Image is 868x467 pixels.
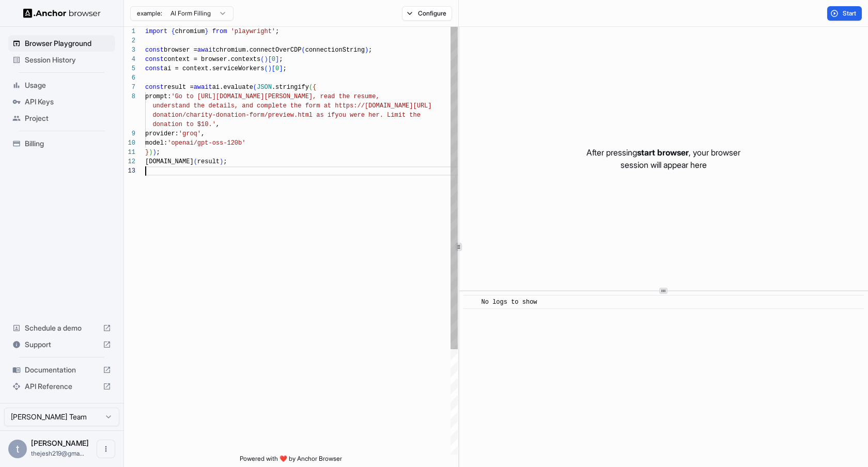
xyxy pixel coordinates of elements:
[124,92,135,101] div: 8
[164,84,194,91] span: result =
[264,65,268,72] span: (
[157,149,160,156] span: ;
[175,28,205,35] span: chromium
[216,46,302,54] span: chromium.connectOverCDP
[8,440,27,458] div: t
[25,365,99,375] span: Documentation
[152,121,215,128] span: donation to $10.'
[220,158,223,165] span: )
[25,38,111,49] span: Browser Playground
[31,449,84,457] span: thejesh219@gmail.com
[149,149,152,156] span: )
[275,28,279,35] span: ;
[223,158,227,165] span: ;
[197,158,220,165] span: result
[145,84,164,91] span: const
[8,94,115,110] div: API Keys
[272,84,309,91] span: .stringify
[137,9,162,18] span: example:
[8,362,115,378] div: Documentation
[272,56,275,63] span: 0
[309,84,313,91] span: (
[8,77,115,94] div: Usage
[164,65,264,72] span: ai = context.serviceWorkers
[328,93,380,100] span: ad the resume,
[205,28,208,35] span: }
[124,83,135,92] div: 7
[264,56,268,63] span: )
[25,55,111,65] span: Session History
[152,149,156,156] span: )
[272,65,275,72] span: [
[124,166,135,176] div: 13
[253,84,257,91] span: (
[124,73,135,83] div: 6
[194,84,212,91] span: await
[279,65,283,72] span: ]
[8,336,115,353] div: Support
[171,93,327,100] span: 'Go to [URL][DOMAIN_NAME][PERSON_NAME], re
[124,55,135,64] div: 4
[275,65,279,72] span: 0
[145,130,179,137] span: provider:
[25,113,111,123] span: Project
[145,93,171,100] span: prompt:
[469,297,474,307] span: ​
[240,455,342,467] span: Powered with ❤️ by Anchor Browser
[145,56,164,63] span: const
[8,35,115,52] div: Browser Playground
[152,102,338,110] span: understand the details, and complete the form at h
[23,8,101,18] img: Anchor Logo
[586,146,740,171] p: After pressing , your browser session will appear here
[8,110,115,127] div: Project
[260,56,264,63] span: (
[179,130,201,137] span: 'groq'
[8,378,115,395] div: API Reference
[124,36,135,45] div: 2
[25,80,111,90] span: Usage
[257,84,272,91] span: JSON
[124,138,135,148] div: 10
[194,158,197,165] span: (
[305,46,365,54] span: connectionString
[31,439,89,447] span: teja
[25,323,99,333] span: Schedule a demo
[212,84,253,91] span: ai.evaluate
[482,299,537,306] span: No logs to show
[268,65,272,72] span: )
[25,138,111,149] span: Billing
[368,46,372,54] span: ;
[197,46,216,54] span: await
[145,28,167,35] span: import
[124,148,135,157] div: 11
[212,28,227,35] span: from
[152,112,335,119] span: donation/charity-donation-form/preview.html as if
[313,84,316,91] span: {
[8,320,115,336] div: Schedule a demo
[145,46,164,54] span: const
[145,139,167,147] span: model:
[402,6,452,21] button: Configure
[124,27,135,36] div: 1
[124,129,135,138] div: 9
[335,112,421,119] span: you were her. Limit the
[283,65,286,72] span: ;
[8,52,115,68] div: Session History
[8,135,115,152] div: Billing
[216,121,220,128] span: ,
[827,6,862,21] button: Start
[124,45,135,55] div: 3
[843,9,857,18] span: Start
[97,440,115,458] button: Open menu
[167,139,245,147] span: 'openai/gpt-oss-120b'
[268,56,272,63] span: [
[25,339,99,350] span: Support
[164,46,197,54] span: browser =
[637,147,689,158] span: start browser
[164,56,260,63] span: context = browser.contexts
[275,56,279,63] span: ]
[301,46,305,54] span: (
[279,56,283,63] span: ;
[338,102,431,110] span: ttps://[DOMAIN_NAME][URL]
[365,46,368,54] span: )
